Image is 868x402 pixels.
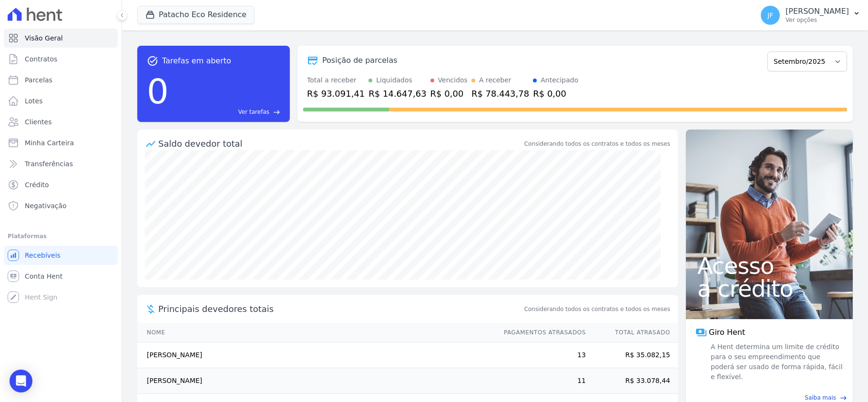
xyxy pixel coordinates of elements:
[137,368,495,394] td: [PERSON_NAME]
[25,201,67,211] span: Negativação
[25,180,49,190] span: Crédito
[162,55,231,67] span: Tarefas em aberto
[524,305,670,313] span: Considerando todos os contratos e todos os meses
[25,33,63,43] span: Visão Geral
[495,368,586,394] td: 11
[147,55,158,67] span: task_alt
[137,342,495,368] td: [PERSON_NAME]
[4,175,118,194] a: Crédito
[438,75,468,85] div: Vencidos
[524,140,670,148] div: Considerando todos os contratos e todos os meses
[322,55,398,66] div: Posição de parcelas
[25,159,73,169] span: Transferências
[586,323,678,342] th: Total Atrasado
[137,323,495,342] th: Nome
[692,393,847,402] a: Saiba mais east
[533,87,578,100] div: R$ 0,00
[10,370,32,392] div: Open Intercom Messenger
[368,87,426,100] div: R$ 14.647,63
[786,7,849,16] p: [PERSON_NAME]
[25,251,61,260] span: Recebíveis
[4,154,118,173] a: Transferências
[158,302,522,315] span: Principais devedores totais
[307,87,365,100] div: R$ 93.091,41
[479,75,511,85] div: A receber
[495,342,586,368] td: 13
[25,138,74,148] span: Minha Carteira
[25,117,51,127] span: Clientes
[805,393,836,402] span: Saiba mais
[158,137,522,150] div: Saldo devedor total
[4,133,118,152] a: Minha Carteira
[786,16,849,24] p: Ver opções
[709,327,745,338] span: Giro Hent
[697,277,841,300] span: a crédito
[4,196,118,215] a: Negativação
[586,368,678,394] td: R$ 33.078,44
[4,246,118,265] a: Recebíveis
[586,342,678,368] td: R$ 35.082,15
[4,112,118,131] a: Clientes
[4,29,118,48] a: Visão Geral
[840,394,847,402] span: east
[541,75,578,85] div: Antecipado
[4,50,118,69] a: Contratos
[173,108,280,116] a: Ver tarefas east
[495,323,586,342] th: Pagamentos Atrasados
[238,108,269,116] span: Ver tarefas
[25,75,52,85] span: Parcelas
[307,75,365,85] div: Total a receber
[430,87,468,100] div: R$ 0,00
[709,342,843,382] span: A Hent determina um limite de crédito para o seu empreendimento que poderá ser usado de forma ráp...
[273,109,280,116] span: east
[137,6,255,24] button: Patacho Eco Residence
[753,2,868,29] button: JF [PERSON_NAME] Ver opções
[25,271,62,281] span: Conta Hent
[471,87,529,100] div: R$ 78.443,78
[376,75,412,85] div: Liquidados
[8,231,114,242] div: Plataformas
[697,254,841,277] span: Acesso
[25,54,57,64] span: Contratos
[25,96,43,106] span: Lotes
[4,267,118,286] a: Conta Hent
[4,70,118,90] a: Parcelas
[4,91,118,111] a: Lotes
[147,67,169,116] div: 0
[767,12,773,19] span: JF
